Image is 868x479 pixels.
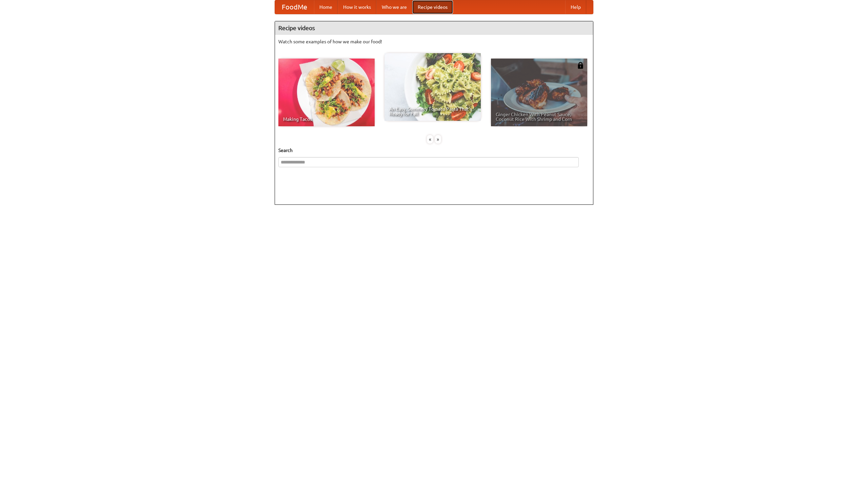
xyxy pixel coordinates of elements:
a: Recipe videos [412,0,453,14]
a: FoodMe [275,0,314,14]
span: An Easy, Summery Tomato Pasta That's Ready for Fall [389,107,476,116]
span: Making Tacos [283,117,370,122]
img: 483408.png [577,62,584,69]
a: Home [314,0,338,14]
a: How it works [338,0,376,14]
div: « [427,135,433,144]
h4: Recipe videos [275,21,593,35]
h5: Search [278,147,590,154]
p: Watch some examples of how we make our food! [278,38,590,45]
a: Who we are [376,0,412,14]
div: » [435,135,441,144]
a: An Easy, Summery Tomato Pasta That's Ready for Fall [384,53,481,121]
a: Making Tacos [278,59,375,126]
a: Help [565,0,586,14]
